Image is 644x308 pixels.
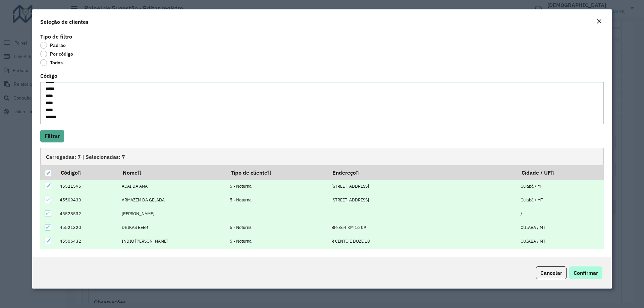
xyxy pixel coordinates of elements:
th: Nome [118,165,226,179]
td: R DESEMBARGADOR ALIRIO FIGUEIRED190 [328,248,517,262]
td: ACAI DA ANA [118,180,226,193]
td: 5 - Noturna [226,221,328,234]
td: 5 - Noturna [226,180,328,193]
td: 5 - Noturna [226,234,328,248]
td: 45528532 [56,207,118,221]
th: Endereço [328,165,517,179]
span: Cancelar [540,269,562,276]
td: 45521320 [56,221,118,234]
td: [STREET_ADDRESS] [328,180,517,193]
td: [PERSON_NAME] DO [118,248,226,262]
label: Todos [40,59,63,66]
td: CUIABA / MT [517,221,603,234]
label: Código [40,72,57,80]
button: Confirmar [569,266,602,279]
td: Cuiabá / MT [517,180,603,193]
td: BR-364 KM 16 09 [328,221,517,234]
th: Código [56,165,118,179]
td: / [517,207,603,221]
td: Cuiabá / MT [517,193,603,207]
label: Padrão [40,42,66,49]
td: 45505772 [56,248,118,262]
td: R CENTO E DOZE 18 [328,234,517,248]
td: CUIABA / MT [517,248,603,262]
button: Filtrar [40,130,64,142]
td: CUIABA / MT [517,234,603,248]
button: Close [594,17,604,26]
button: Cancelar [536,266,567,279]
em: Fechar [596,19,602,24]
th: Cidade / UF [517,165,603,179]
td: 5 - Noturna [226,193,328,207]
td: 5 - Noturna [226,248,328,262]
td: ARMAZEM DA GELADA [118,193,226,207]
td: INDIO [PERSON_NAME] [118,234,226,248]
td: 45521595 [56,180,118,193]
td: [STREET_ADDRESS] [328,193,517,207]
td: DRIKAS BEER [118,221,226,234]
label: Tipo de filtro [40,33,72,41]
label: Por código [40,51,73,57]
span: Confirmar [574,269,598,276]
td: [PERSON_NAME] [118,207,226,221]
div: Carregadas: 7 | Selecionadas: 7 [40,148,604,165]
td: 45509430 [56,193,118,207]
td: 45506432 [56,234,118,248]
h4: Seleção de clientes [40,18,89,26]
th: Tipo de cliente [226,165,328,179]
